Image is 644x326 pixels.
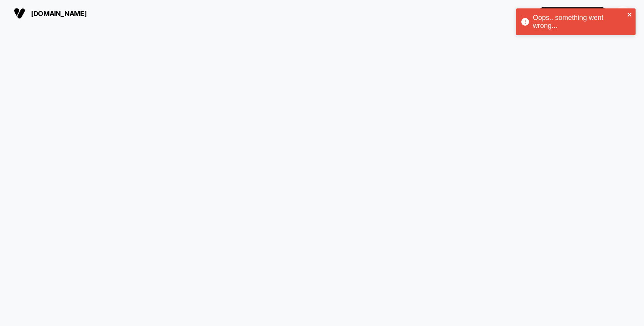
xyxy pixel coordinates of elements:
button: close [627,11,632,19]
button: JJ [613,6,632,21]
div: Oops.. something went wrong... [533,14,625,30]
img: Visually logo [14,8,25,19]
div: JJ [615,6,630,21]
span: [DOMAIN_NAME] [31,10,87,18]
button: [DOMAIN_NAME] [11,7,89,20]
